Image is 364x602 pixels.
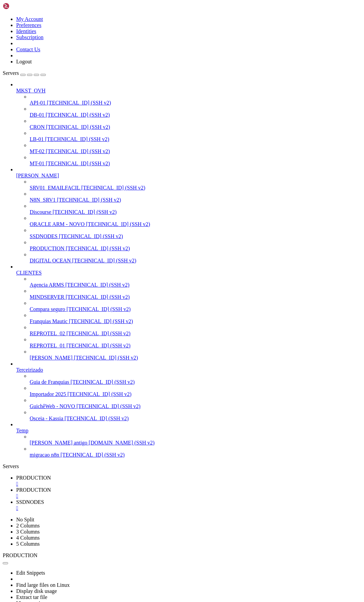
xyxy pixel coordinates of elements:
[30,300,361,312] li: Compara seguro [TECHNICAL_ID] (SSH v2)
[30,343,361,349] a: REPROTEL_01 [TECHNICAL_ID] (SSH v2)
[16,428,361,434] a: Temp
[30,197,361,203] a: N8N_SRV1 [TECHNICAL_ID] (SSH v2)
[30,294,64,300] span: MINDSERVER
[30,124,44,130] span: CRON
[16,22,41,28] a: Preferences
[16,270,361,276] a: CLIENTES
[16,517,34,522] a: No Split
[30,391,361,397] a: Importador 2025 [TECHNICAL_ID] (SSH v2)
[30,415,361,422] a: Osceia - Kassia [TECHNICAL_ID] (SSH v2)
[30,185,80,191] span: SRV01_EMAILFACIL
[30,185,361,191] a: SRV01_EMAILFACIL [TECHNICAL_ID] (SSH v2)
[16,173,59,178] span: [PERSON_NAME]
[30,409,361,422] li: Osceia - Kassia [TECHNICAL_ID] (SSH v2)
[30,282,64,288] span: Agencia ARMS
[16,16,43,22] a: My Account
[30,246,64,251] span: PRODUCTION
[30,318,361,324] a: Franquias Mautic [TECHNICAL_ID] (SSH v2)
[16,523,40,528] a: 2 Columns
[30,112,361,118] a: DB-01 [TECHNICAL_ID] (SSH v2)
[30,373,361,385] li: Guia de Franquias [TECHNICAL_ID] (SSH v2)
[16,167,361,264] li: [PERSON_NAME]
[30,203,361,215] li: Discourse [TECHNICAL_ID] (SSH v2)
[30,324,361,337] li: REPROTEL_02 [TECHNICAL_ID] (SSH v2)
[30,440,361,446] a: [PERSON_NAME] antigo [DOMAIN_NAME] (SSH v2)
[16,499,361,511] a: SSDNODES
[30,306,65,312] span: Compara seguro
[30,252,361,264] li: DIGITAL OCEAN [TECHNICAL_ID] (SSH v2)
[16,541,40,547] a: 5 Columns
[30,94,361,106] li: API-01 [TECHNICAL_ID] (SSH v2)
[65,415,129,421] span: [TECHNICAL_ID] (SSH v2)
[30,161,361,167] a: MT-01 [TECHNICAL_ID] (SSH v2)
[30,233,361,239] a: SSDNODES [TECHNICAL_ID] (SSH v2)
[30,154,361,167] li: MT-01 [TECHNICAL_ID] (SSH v2)
[47,100,111,106] span: [TECHNICAL_ID] (SSH v2)
[30,415,63,421] span: Osceia - Kassia
[30,452,59,458] span: migracao n8n
[16,270,42,276] span: CLIENTES
[30,239,361,252] li: PRODUCTION [TECHNICAL_ID] (SSH v2)
[72,258,136,263] span: [TECHNICAL_ID] (SSH v2)
[30,233,58,239] span: SSDNODES
[16,505,361,511] a: 
[30,246,361,252] a: PRODUCTION [TECHNICAL_ID] (SSH v2)
[46,124,110,130] span: [TECHNICAL_ID] (SSH v2)
[89,440,155,446] span: [DOMAIN_NAME] (SSH v2)
[30,355,361,361] a: [PERSON_NAME] [TECHNICAL_ID] (SSH v2)
[16,529,40,535] a: 3 Columns
[30,161,44,166] span: MT-01
[30,142,361,154] li: MT-02 [TECHNICAL_ID] (SSH v2)
[81,185,145,191] span: [TECHNICAL_ID] (SSH v2)
[30,403,75,409] span: GuichêWeb - NOVO
[30,349,361,361] li: [PERSON_NAME] [TECHNICAL_ID] (SSH v2)
[30,227,361,239] li: SSDNODES [TECHNICAL_ID] (SSH v2)
[30,288,361,300] li: MINDSERVER [TECHNICAL_ID] (SSH v2)
[30,379,361,385] a: Guia de Franquias [TECHNICAL_ID] (SSH v2)
[30,124,361,130] a: CRON [TECHNICAL_ID] (SSH v2)
[16,367,43,373] span: Terceirizado
[3,463,361,469] div: Servers
[77,403,141,409] span: [TECHNICAL_ID] (SSH v2)
[30,209,51,215] span: Discourse
[30,282,361,288] a: Agencia ARMS [TECHNICAL_ID] (SSH v2)
[46,161,110,166] span: [TECHNICAL_ID] (SSH v2)
[16,361,361,422] li: Terceirizado
[16,47,40,52] a: Contact Us
[30,337,361,349] li: REPROTEL_01 [TECHNICAL_ID] (SSH v2)
[30,331,65,336] span: REPROTEL_02
[46,148,110,154] span: [TECHNICAL_ID] (SSH v2)
[66,343,130,348] span: [TECHNICAL_ID] (SSH v2)
[30,446,361,458] li: migracao n8n [TECHNICAL_ID] (SSH v2)
[16,570,45,576] a: Edit Snippets
[3,70,46,76] a: Servers
[30,130,361,142] li: LB-01 [TECHNICAL_ID] (SSH v2)
[30,452,361,458] a: migracao n8n [TECHNICAL_ID] (SSH v2)
[30,191,361,203] li: N8N_SRV1 [TECHNICAL_ID] (SSH v2)
[30,312,361,324] li: Franquias Mautic [TECHNICAL_ID] (SSH v2)
[30,221,361,227] a: ORACLE ARM - NOVO [TECHNICAL_ID] (SSH v2)
[45,136,109,142] span: [TECHNICAL_ID] (SSH v2)
[30,434,361,446] li: [PERSON_NAME] antigo [DOMAIN_NAME] (SSH v2)
[61,452,125,458] span: [TECHNICAL_ID] (SSH v2)
[30,258,361,264] a: DIGITAL OCEAN [TECHNICAL_ID] (SSH v2)
[66,246,130,251] span: [TECHNICAL_ID] (SSH v2)
[16,88,45,93] span: MKST_OVH
[16,475,51,481] span: PRODUCTION
[30,331,361,337] a: REPROTEL_02 [TECHNICAL_ID] (SSH v2)
[30,100,361,106] a: API-01 [TECHNICAL_ID] (SSH v2)
[30,221,85,227] span: ORACLE ARM - NOVO
[30,276,361,288] li: Agencia ARMS [TECHNICAL_ID] (SSH v2)
[16,475,361,487] a: PRODUCTION
[30,385,361,397] li: Importador 2025 [TECHNICAL_ID] (SSH v2)
[30,343,65,348] span: REPROTEL_01
[30,440,87,446] span: [PERSON_NAME] antigo
[16,481,361,487] div: 
[16,59,32,64] a: Logout
[65,282,129,288] span: [TECHNICAL_ID] (SSH v2)
[30,118,361,130] li: CRON [TECHNICAL_ID] (SSH v2)
[30,379,69,385] span: Guia de Franquias
[16,264,361,361] li: CLIENTES
[16,594,47,600] a: Extract tar file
